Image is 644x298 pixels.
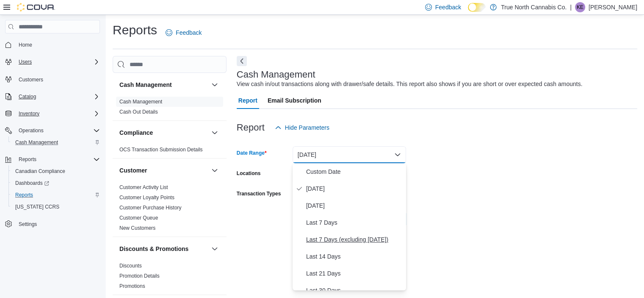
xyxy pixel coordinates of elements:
[119,147,203,153] a: OCS Transaction Submission Details
[15,109,100,119] span: Inventory
[15,92,100,102] span: Catalog
[2,153,103,165] button: Reports
[237,190,281,197] label: Transaction Types
[12,137,61,148] a: Cash Management
[19,93,36,100] span: Catalog
[15,109,43,119] button: Inventory
[176,28,202,37] span: Feedback
[119,225,155,231] span: New Customers
[306,217,403,228] span: Last 7 Days
[15,75,47,85] a: Customers
[306,167,403,177] span: Custom Date
[237,123,265,133] h3: Report
[15,74,100,84] span: Customers
[501,2,567,12] p: True North Cannabis Co.
[19,110,39,117] span: Inventory
[113,22,157,39] h1: Reports
[119,128,153,137] h3: Compliance
[12,178,53,188] a: Dashboards
[435,3,461,11] span: Feedback
[19,221,37,228] span: Settings
[293,146,406,163] button: [DATE]
[113,182,227,237] div: Customer
[268,92,321,109] span: Email Subscription
[119,245,208,253] button: Discounts & Promotions
[15,40,36,50] a: Home
[113,97,227,120] div: Cash Management
[119,273,160,279] span: Promotion Details
[119,166,208,175] button: Customer
[15,125,100,136] span: Operations
[306,201,403,211] span: [DATE]
[119,205,182,211] a: Customer Purchase History
[15,168,65,175] span: Canadian Compliance
[119,204,182,211] span: Customer Purchase History
[119,81,208,89] button: Cash Management
[162,24,205,41] a: Feedback
[119,98,162,105] span: Cash Management
[306,251,403,262] span: Last 14 Days
[15,125,47,136] button: Operations
[119,99,162,105] a: Cash Management
[2,91,103,103] button: Catalog
[237,70,315,80] h3: Cash Management
[8,201,103,213] button: [US_STATE] CCRS
[119,215,158,221] a: Customer Queue
[8,189,103,201] button: Reports
[306,234,403,245] span: Last 7 Days (excluding [DATE])
[119,283,145,290] span: Promotions
[2,125,103,136] button: Operations
[2,56,103,68] button: Users
[19,76,43,83] span: Customers
[17,3,55,11] img: Cova
[15,180,49,187] span: Dashboards
[119,273,160,279] a: Promotion Details
[8,136,103,148] button: Cash Management
[2,39,103,51] button: Home
[119,245,188,253] h3: Discounts & Promotions
[237,170,261,177] label: Locations
[306,268,403,279] span: Last 21 Days
[210,165,220,175] button: Customer
[19,58,32,65] span: Users
[119,109,158,115] span: Cash Out Details
[589,2,637,12] p: [PERSON_NAME]
[119,81,172,89] h3: Cash Management
[119,214,158,221] span: Customer Queue
[12,137,100,148] span: Cash Management
[15,57,35,67] button: Users
[119,263,142,269] a: Discounts
[306,184,403,194] span: [DATE]
[119,109,158,115] a: Cash Out Details
[12,178,100,188] span: Dashboards
[15,92,39,102] button: Catalog
[119,184,168,190] a: Customer Activity List
[113,145,227,158] div: Compliance
[19,42,32,48] span: Home
[15,154,40,164] button: Reports
[119,194,174,201] span: Customer Loyalty Points
[12,190,36,200] a: Reports
[15,219,100,229] span: Settings
[119,225,155,231] a: New Customers
[210,128,220,138] button: Compliance
[15,57,100,67] span: Users
[15,203,59,210] span: [US_STATE] CCRS
[238,92,257,109] span: Report
[119,146,203,153] span: OCS Transaction Submission Details
[468,12,468,12] span: Dark Mode
[577,2,583,12] span: KE
[285,123,329,132] span: Hide Parameters
[575,2,585,12] div: Kylie Emerson
[2,218,103,230] button: Settings
[12,166,100,176] span: Canadian Compliance
[119,184,168,191] span: Customer Activity List
[8,177,103,189] a: Dashboards
[237,56,247,66] button: Next
[293,163,406,290] div: Select listbox
[19,127,44,134] span: Operations
[15,219,40,229] a: Settings
[15,139,58,146] span: Cash Management
[19,156,36,163] span: Reports
[237,80,583,89] div: View cash in/out transactions along with drawer/safe details. This report also shows if you are s...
